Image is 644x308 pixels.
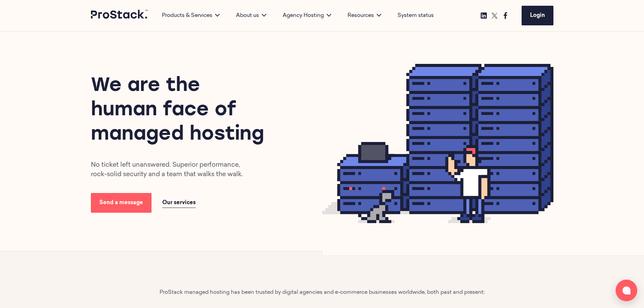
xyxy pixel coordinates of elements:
[228,11,275,20] div: About us
[398,11,434,20] a: System status
[530,13,545,18] span: Login
[616,280,637,301] button: Open chat window
[154,11,228,20] div: Products & Services
[162,198,196,208] a: Our services
[339,11,389,20] div: Resources
[160,288,484,297] p: ProStack managed hosting has been trusted by digital agencies and e-commerce businesses worldwide...
[91,74,268,147] h1: We are the human face of managed hosting
[91,10,148,21] a: Prostack logo
[162,200,196,206] span: Our services
[522,6,553,25] a: Login
[91,161,251,180] p: No ticket left unanswered. Superior performance, rock-solid security and a team that walks the walk.
[275,11,339,20] div: Agency Hosting
[99,200,143,206] span: Send a message
[91,193,151,213] a: Send a message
